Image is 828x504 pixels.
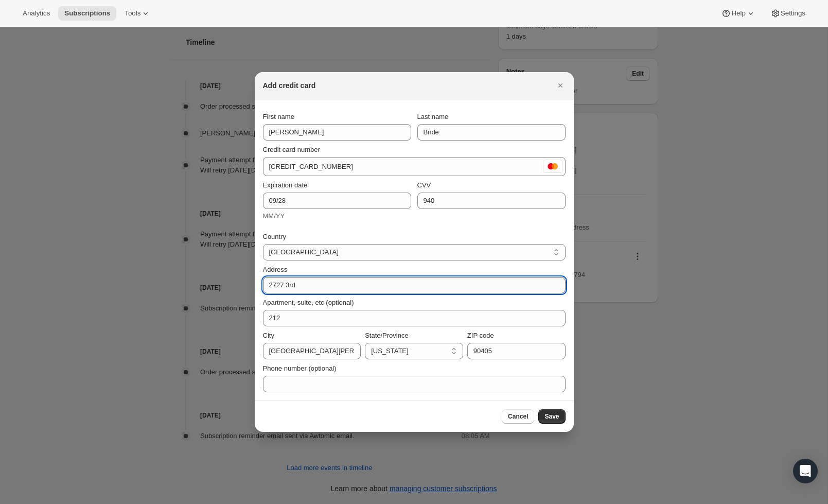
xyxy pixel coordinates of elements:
button: Help [715,6,762,21]
span: Tools [125,9,140,18]
span: Apartment, suite, etc (optional) [263,299,354,306]
span: First name [263,113,294,120]
button: Settings [764,6,812,21]
button: Tools [118,6,157,21]
span: ZIP code [467,332,494,339]
span: Last name [417,113,449,120]
button: Analytics [16,6,56,21]
button: Save [538,409,565,424]
button: Cancel [502,409,534,424]
span: Help [731,9,745,18]
div: Open Intercom Messenger [793,459,818,483]
span: Country [263,233,287,240]
span: Address [263,266,288,273]
span: State/Province [365,332,409,339]
span: Cancel [508,412,528,421]
span: Settings [781,9,805,18]
span: Save [544,412,559,421]
span: Subscriptions [64,9,110,18]
h2: Add credit card [263,80,316,91]
span: Phone number (optional) [263,364,337,372]
span: Expiration date [263,181,308,189]
span: City [263,332,274,339]
span: CVV [417,181,431,189]
span: MM/YY [263,212,285,220]
span: Analytics [23,9,50,18]
button: Close [553,78,568,93]
span: Credit card number [263,146,320,153]
button: Subscriptions [58,6,116,21]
